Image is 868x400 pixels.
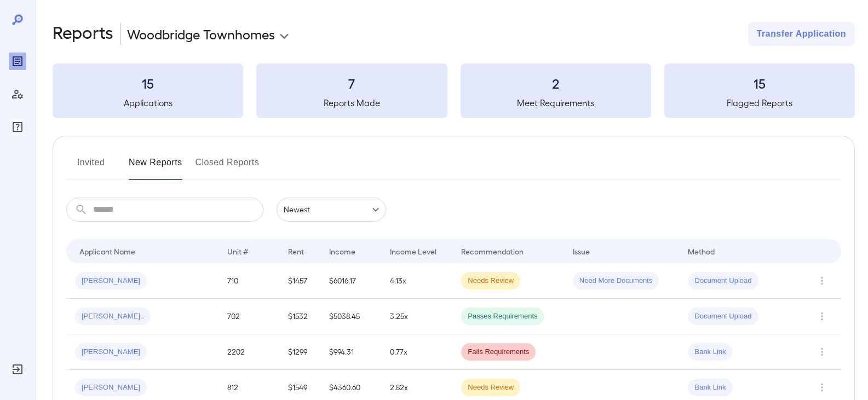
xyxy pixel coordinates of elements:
div: Method [688,245,715,258]
summary: 15Applications7Reports Made2Meet Requirements15Flagged Reports [53,63,855,118]
div: Income [329,245,355,258]
h5: Applications [53,96,243,109]
td: $1457 [279,263,321,299]
span: Document Upload [688,276,758,286]
h5: Reports Made [256,96,447,109]
div: Newest [277,198,386,222]
td: 2202 [219,334,279,370]
button: New Reports [129,154,182,180]
span: Need More Documents [573,276,659,286]
div: Unit # [227,245,248,258]
div: Reports [9,53,26,70]
div: Manage Users [9,85,26,103]
span: Bank Link [688,347,732,357]
h3: 7 [256,74,447,92]
div: Issue [573,245,590,258]
button: Row Actions [813,308,831,325]
span: [PERSON_NAME].. [75,311,151,322]
div: Recommendation [461,245,524,258]
h3: 15 [53,74,243,92]
span: Fails Requirements [461,347,536,357]
td: 0.77x [381,334,452,370]
td: 710 [219,263,279,299]
button: Row Actions [813,343,831,361]
td: $6016.17 [320,263,381,299]
span: [PERSON_NAME] [75,276,147,286]
span: Bank Link [688,382,732,393]
h5: Meet Requirements [461,96,651,109]
td: $1532 [279,299,321,334]
h5: Flagged Reports [664,96,855,109]
span: Document Upload [688,311,758,322]
td: $994.31 [320,334,381,370]
div: Applicant Name [79,245,135,258]
td: $5038.45 [320,299,381,334]
td: $1299 [279,334,321,370]
h3: 15 [664,74,855,92]
div: Log Out [9,361,26,378]
h2: Reports [53,22,113,46]
button: Row Actions [813,379,831,396]
span: [PERSON_NAME] [75,347,147,357]
td: 3.25x [381,299,452,334]
span: Passes Requirements [461,311,544,322]
div: FAQ [9,118,26,136]
button: Invited [66,154,116,180]
div: Income Level [390,245,436,258]
span: Needs Review [461,382,520,393]
td: 702 [219,299,279,334]
span: [PERSON_NAME] [75,382,147,393]
td: 4.13x [381,263,452,299]
button: Row Actions [813,272,831,289]
button: Transfer Application [748,22,855,46]
button: Closed Reports [196,154,260,180]
h3: 2 [461,74,651,92]
span: Needs Review [461,276,520,286]
p: Woodbridge Townhomes [127,25,275,43]
div: Rent [288,245,306,258]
